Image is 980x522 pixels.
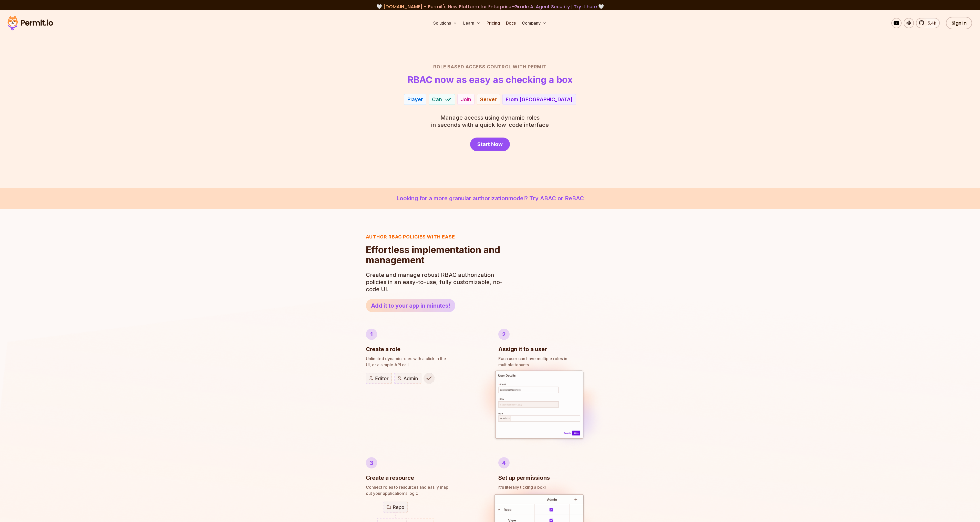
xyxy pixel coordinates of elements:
[470,138,510,151] a: Start Now
[12,194,968,203] p: Looking for a more granular authorization model? Try or
[504,18,518,28] a: Docs
[498,474,550,482] h3: Set up permissions
[366,233,506,241] h3: Author RBAC POLICIES with EASE
[431,114,549,128] p: in seconds with a quick low-code interface
[574,3,597,10] a: Try it here
[484,18,502,28] a: Pricing
[431,114,549,121] span: Manage access using dynamic roles
[916,18,940,28] a: 5.4k
[461,18,482,28] button: Learn
[366,245,506,265] h2: Effortless implementation and management
[366,345,400,353] h3: Create a role
[513,63,547,70] span: with Permit
[480,96,497,103] div: Server
[5,14,55,32] img: Permit logo
[946,17,972,29] a: Sign In
[477,141,503,148] span: Start Now
[432,96,442,103] span: Can
[506,96,573,103] div: From [GEOGRAPHIC_DATA]
[408,75,573,85] h1: RBAC now as easy as checking a box
[366,484,482,490] span: Connect roles to resources and easily map
[383,3,597,10] span: [DOMAIN_NAME] - Permit's New Platform for Enterprise-Grade AI Agent Security |
[366,457,377,468] div: 3
[407,96,423,103] div: Player
[366,356,482,368] p: UI, or a simple API call
[366,484,482,496] p: out your application's logic
[12,3,968,10] div: 🤍 🤍
[520,18,549,28] button: Company
[461,96,471,103] div: Join
[311,63,669,70] h2: Role Based Access Control
[498,345,547,353] h3: Assign it to a user
[366,329,377,340] div: 1
[540,195,556,202] a: ABAC
[366,474,414,482] h3: Create a resource
[498,329,510,340] div: 2
[366,356,482,362] span: Unlimited dynamic roles with a click in the
[565,195,584,202] a: ReBAC
[498,457,510,468] div: 4
[925,20,936,26] span: 5.4k
[431,18,459,28] button: Solutions
[366,271,506,293] p: Create and manage robust RBAC authorization policies in an easy-to-use, fully customizable, no-co...
[366,299,455,312] a: Add it to your app in minutes!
